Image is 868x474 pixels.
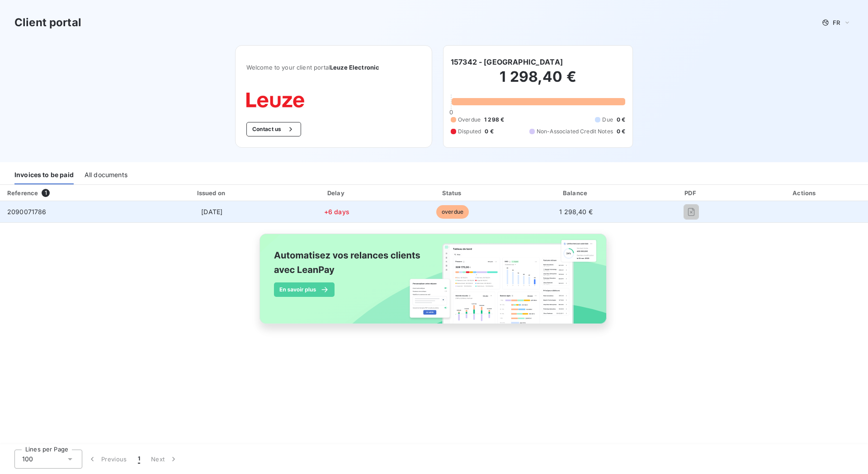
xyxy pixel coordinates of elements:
div: Balance [514,188,638,197]
span: Overdue [458,116,481,124]
span: 0 € [617,127,625,136]
h6: 157342 - [GEOGRAPHIC_DATA] [451,56,563,67]
span: 1 [138,455,140,464]
span: Leuze Electronic [330,64,379,71]
div: PDF [642,188,740,197]
button: 1 [132,450,146,469]
div: Delay [282,188,392,197]
div: Invoices to be paid [14,165,74,184]
span: 0 € [485,127,493,136]
span: Due [602,116,613,124]
span: 100 [22,455,33,464]
span: Disputed [458,127,481,136]
h2: 1 298,40 € [451,68,625,95]
span: 2090071786 [7,208,47,216]
span: +6 days [324,208,349,216]
span: Non-Associated Credit Notes [537,127,613,136]
span: FR [833,19,840,26]
div: Issued on [146,188,278,197]
div: Reference [7,189,38,197]
button: Contact us [246,122,301,136]
div: All documents [85,165,127,184]
span: overdue [436,205,469,219]
span: 0 [449,108,453,116]
span: [DATE] [201,208,222,216]
div: Actions [744,188,866,197]
button: Previous [82,450,132,469]
span: 1 298,40 € [559,208,593,216]
img: Company logo [246,93,304,108]
button: Next [146,450,184,469]
h3: Client portal [14,14,81,31]
span: Welcome to your client portal [246,64,421,71]
span: 1 [42,189,50,197]
span: 0 € [617,116,625,124]
img: banner [251,228,617,339]
div: Status [395,188,509,197]
span: 1 298 € [484,116,504,124]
